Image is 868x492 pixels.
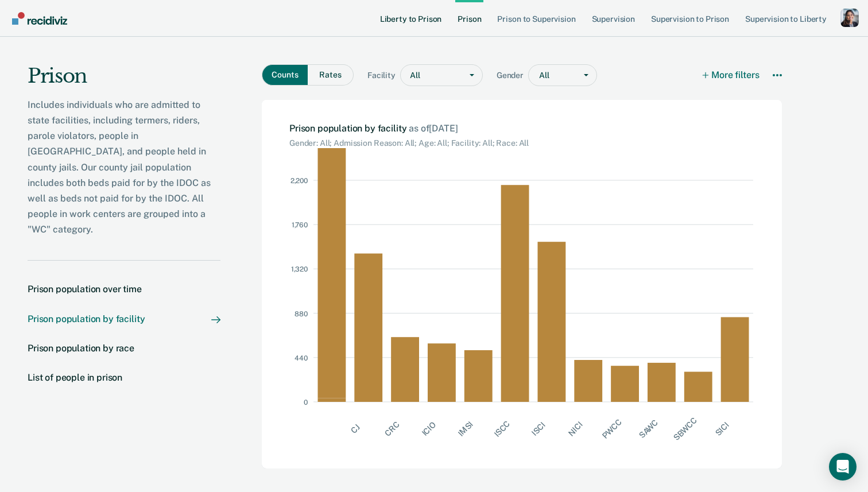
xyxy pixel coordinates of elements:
[497,71,528,80] span: Gender
[28,372,122,383] div: List of people in prison
[600,417,624,441] tspan: PWCC
[637,417,660,440] tspan: SAWC
[420,420,437,438] tspan: ICIO
[713,420,730,437] tspan: SICI
[703,64,759,86] button: More filters
[456,420,475,438] tspan: IMSI
[262,64,308,86] button: Counts
[28,372,220,383] a: List of people in prison
[12,12,67,25] img: Recidiviz
[28,313,145,324] div: Prison population by facility
[566,420,584,437] tspan: NICI
[672,415,699,442] tspan: SBWCC
[492,419,511,439] tspan: ISCC
[289,123,529,148] div: Prison population by facility
[28,284,220,295] a: Prison population over time
[840,9,859,27] button: Profile dropdown button
[401,67,462,84] div: All
[773,71,782,80] svg: More options
[28,343,134,354] div: Prison population by race
[28,343,220,354] a: Prison population by race
[383,420,401,438] tspan: CRC
[308,64,354,86] button: Rates
[829,453,857,481] div: Open Intercom Messenger
[409,123,458,134] span: as of [DATE]
[539,71,541,80] input: gender
[28,97,220,238] div: Includes individuals who are admitted to state facilities, including termers, riders, parole viol...
[28,284,142,295] div: Prison population over time
[530,420,547,437] tspan: ISCI
[367,71,400,80] span: Facility
[349,423,362,435] tspan: CJ
[28,313,220,324] a: Prison population by facility
[289,134,529,148] div: Gender: All; Admission Reason: All; Age: All; Facility: All; Race: All
[28,64,220,97] div: Prison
